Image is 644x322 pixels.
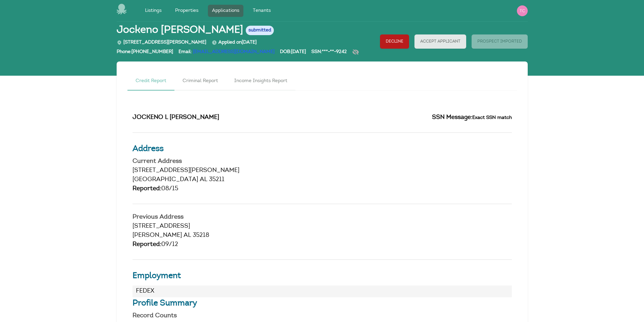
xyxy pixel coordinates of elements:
[249,5,275,17] a: Tenants
[133,242,161,248] span: Reported:
[133,184,512,194] div: 08/15
[380,34,409,49] button: Decline
[226,72,295,91] a: Income Insights Report
[133,158,512,165] h4: Current Address
[414,34,466,49] button: Accept Applicant
[193,50,275,54] a: [EMAIL_ADDRESS][DOMAIN_NAME]
[117,24,243,36] span: Jockeno [PERSON_NAME]
[212,40,257,45] span: Applied on [DATE]
[280,49,306,59] div: DOB: [DATE]
[133,168,239,174] span: [STREET_ADDRESS][PERSON_NAME]
[246,26,274,35] span: submitted
[133,143,512,155] h3: Address
[178,49,275,59] div: Email:
[208,5,243,17] a: Applications
[127,72,517,91] nav: Tabs
[133,240,512,249] div: 09/12
[200,177,207,183] span: AL
[209,177,224,183] span: 35211
[193,232,209,239] span: 35218
[133,297,512,309] h3: Profile Summary
[117,49,173,59] div: Phone: [PHONE_NUMBER]
[133,286,512,297] li: FEDEX
[133,113,317,122] h2: JOCKENO L [PERSON_NAME]
[472,115,512,120] small: Exact SSN match
[184,232,191,239] span: AL
[133,214,512,220] h4: Previous Address
[133,223,190,229] span: [STREET_ADDRESS]
[127,72,174,91] a: Credit Report
[117,40,206,45] span: [STREET_ADDRESS][PERSON_NAME]
[141,5,166,17] a: Listings
[432,115,472,121] span: SSN Message:
[133,232,182,239] span: [PERSON_NAME]
[133,270,512,282] h3: Employment
[174,72,226,91] a: Criminal Report
[133,313,512,319] h4: Record Counts
[133,186,161,192] span: Reported:
[133,177,198,183] span: [GEOGRAPHIC_DATA]
[171,5,202,17] a: Properties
